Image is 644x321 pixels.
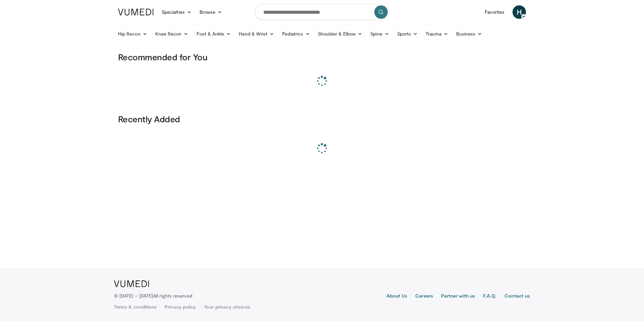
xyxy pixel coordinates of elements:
a: Careers [415,293,433,301]
img: VuMedi Logo [114,280,149,287]
a: H [513,5,526,19]
input: Search topics, interventions [255,4,389,20]
p: © [DATE] – [DATE] [114,293,193,299]
a: Terms & conditions [114,304,157,310]
a: Partner with us [441,293,475,301]
a: About Us [386,293,408,301]
a: Contact us [504,293,530,301]
a: Privacy policy [165,304,196,310]
a: Foot & Ankle [193,27,235,41]
a: Spine [366,27,393,41]
a: F.A.Q. [483,293,496,301]
h3: Recommended for You [118,52,526,62]
a: Knee Recon [151,27,193,41]
a: Business [452,27,486,41]
a: Specialties [158,5,196,19]
a: Pediatrics [278,27,314,41]
span: All rights reserved [153,293,192,299]
a: Your privacy choices [204,304,250,310]
a: Trauma [422,27,452,41]
a: Favorites [481,5,508,19]
h3: Recently Added [118,114,526,124]
a: Browse [196,5,226,19]
a: Hand & Wrist [235,27,278,41]
img: VuMedi Logo [118,9,154,15]
a: Sports [393,27,422,41]
a: Shoulder & Elbow [314,27,366,41]
a: Hip Recon [114,27,151,41]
